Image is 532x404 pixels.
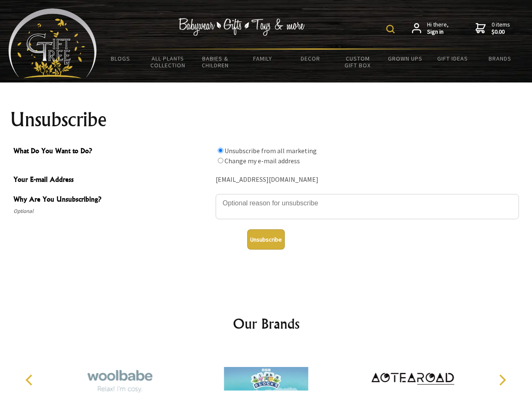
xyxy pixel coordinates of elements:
span: Why Are You Unsubscribing? [13,194,211,206]
button: Unsubscribe [247,229,285,250]
h1: Unsubscribe [10,109,522,130]
a: Decor [286,50,334,67]
span: What Do You Want to Do? [13,146,211,158]
a: Brands [476,50,524,67]
label: Unsubscribe from all marketing [225,146,317,155]
a: Gift Ideas [429,50,476,67]
img: Babywear - Gifts - Toys & more [179,18,305,36]
a: Hi there,Sign in [412,21,449,36]
button: Previous [21,371,40,389]
span: Your E-mail Address [13,174,211,186]
span: 0 items [492,21,510,36]
a: BLOGS [97,50,144,67]
h2: Our Brands [17,314,516,334]
input: What Do You Want to Do? [218,158,223,163]
button: Next [493,371,511,389]
img: product search [386,25,395,33]
strong: $0.00 [492,28,510,36]
a: Babies & Children [192,50,239,74]
a: 0 items$0.00 [476,21,510,36]
a: Grown Ups [381,50,429,67]
span: Hi there, [427,21,449,36]
img: Babyware - Gifts - Toys and more... [8,8,97,78]
input: What Do You Want to Do? [218,148,223,153]
div: [EMAIL_ADDRESS][DOMAIN_NAME] [216,173,519,186]
textarea: Why Are You Unsubscribing? [216,194,519,219]
strong: Sign in [427,28,449,36]
a: All Plants Collection [144,50,192,74]
a: Custom Gift Box [334,50,382,74]
label: Change my e-mail address [225,157,300,165]
span: Optional [13,206,211,216]
a: Family [239,50,287,67]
